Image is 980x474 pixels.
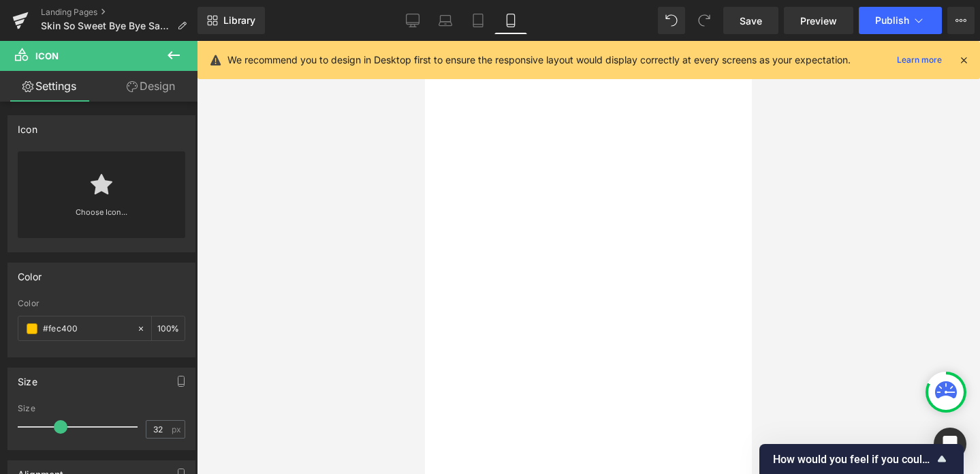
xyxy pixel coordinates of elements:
span: Library [223,14,255,27]
button: Show survey - How would you feel if you could no longer use GemPages? [773,451,950,467]
div: % [152,316,185,340]
span: Publish [875,15,909,26]
span: Icon [35,50,59,61]
button: Redo [691,7,718,34]
div: Size [18,404,185,413]
a: Preview [784,7,853,34]
span: Preview [800,14,837,28]
span: How would you feel if you could no longer use GemPages? [773,453,934,466]
div: Size [18,368,37,387]
p: We recommend you to design in Desktop first to ensure the responsive layout would display correct... [227,53,851,68]
a: Choose Icon... [18,206,185,238]
a: Mobile [494,7,527,34]
a: Landing Pages [41,7,197,18]
span: px [172,425,183,434]
a: Design [101,71,200,102]
div: Color [18,263,42,282]
a: Laptop [429,7,462,34]
div: Icon [18,116,37,135]
span: Skin So Sweet Bye Bye Saggy Arms $59.95 [41,20,172,31]
a: Tablet [462,7,494,34]
a: New Library [197,7,265,34]
input: Color [43,321,130,336]
span: Save [740,14,762,28]
button: Publish [859,7,942,34]
a: Learn more [891,52,947,68]
button: Undo [658,7,685,34]
button: More [947,7,975,34]
div: Color [18,299,185,308]
div: Open Intercom Messenger [934,428,966,460]
a: Desktop [396,7,429,34]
